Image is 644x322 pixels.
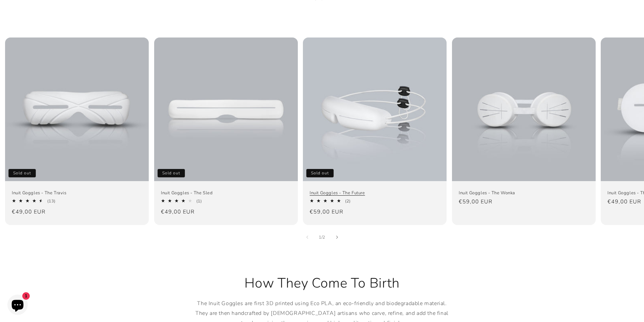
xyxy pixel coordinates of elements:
a: Inuit Goggles - The Future [310,190,440,196]
span: 1 [319,234,321,241]
span: 2 [323,234,325,241]
button: Slide left [300,230,315,245]
h2: How They Come To Birth [190,274,454,292]
a: Inuit Goggles - The Wonka [459,190,589,196]
a: Inuit Goggles - The Travis [12,190,142,196]
span: / [321,234,323,241]
button: Slide right [330,230,344,245]
inbox-online-store-chat: Shopify online store chat [5,295,30,317]
a: Inuit Goggles - The Sled [161,190,291,196]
